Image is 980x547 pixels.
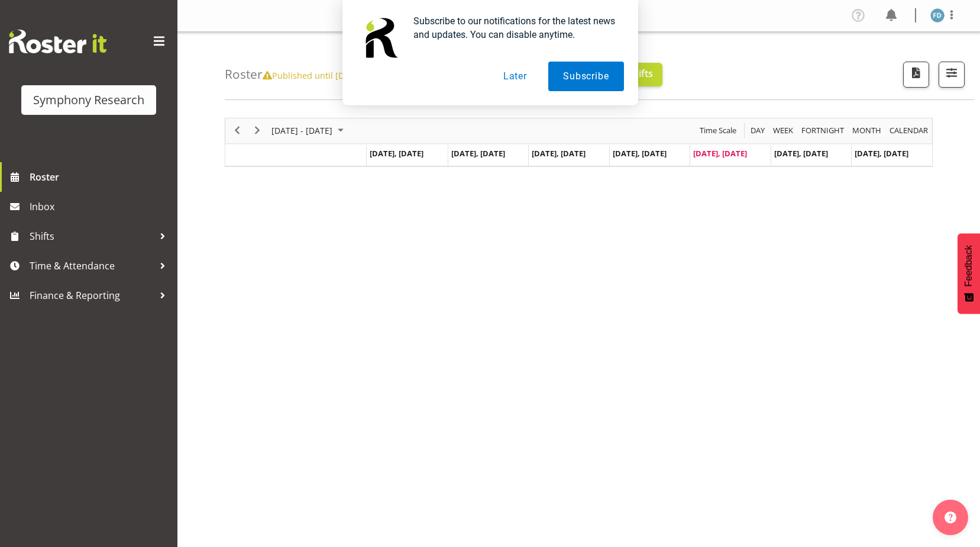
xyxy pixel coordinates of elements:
button: Subscribe [548,62,623,91]
span: Shifts [30,227,154,245]
span: Time & Attendance [30,257,154,275]
span: Fortnight [800,123,845,138]
button: October 2025 [270,123,349,138]
span: [DATE], [DATE] [855,148,908,159]
span: [DATE], [DATE] [774,148,828,159]
div: Subscribe to our notifications for the latest news and updates. You can disable anytime. [404,14,624,41]
span: [DATE], [DATE] [532,148,586,159]
button: Fortnight [800,123,846,138]
button: Time Scale [698,123,739,138]
button: Timeline Day [749,123,767,138]
span: Day [749,123,766,138]
img: notification icon [357,14,404,62]
span: calendar [888,123,929,138]
span: [DATE], [DATE] [613,148,667,159]
button: Timeline Month [850,123,884,138]
span: Roster [30,168,172,186]
span: Week [772,123,794,138]
span: [DATE], [DATE] [693,148,747,159]
button: Next [250,123,266,138]
button: Later [489,62,542,91]
div: next period [247,118,267,143]
span: Time Scale [698,123,738,138]
button: Month [888,123,930,138]
div: October 06 - 12, 2025 [267,118,351,143]
button: Previous [229,123,245,138]
button: Feedback - Show survey [958,233,980,314]
div: Timeline Week of October 10, 2025 [225,118,933,167]
span: [DATE] - [DATE] [270,123,334,138]
div: previous period [227,118,247,143]
span: [DATE], [DATE] [370,148,423,159]
span: Month [851,123,882,138]
span: Finance & Reporting [30,287,154,304]
span: Inbox [30,198,172,215]
button: Timeline Week [771,123,795,138]
span: Feedback [963,245,974,287]
img: help-xxl-2.png [945,511,956,523]
span: [DATE], [DATE] [451,148,505,159]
